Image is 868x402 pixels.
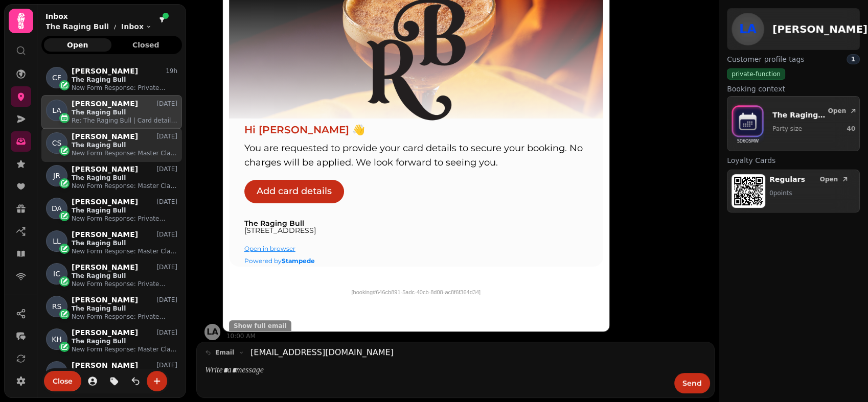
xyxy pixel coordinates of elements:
span: DA [52,203,62,214]
span: KH [52,334,62,344]
p: [DATE] [156,198,177,206]
button: Close [44,371,81,391]
button: is-read [125,371,146,391]
p: [PERSON_NAME] [72,230,138,239]
div: 10:00 AM [226,332,706,340]
p: The Raging Bull [72,206,177,215]
button: Open [44,38,111,52]
p: New Form Response: Private Function 🍷 [72,313,177,321]
button: filter [156,14,168,26]
span: Add card details [257,186,332,197]
nav: breadcrumb [45,21,152,32]
p: The Raging Bull [72,174,177,182]
a: Powered byStampede [244,257,315,265]
button: Show full email [229,320,291,331]
p: [PERSON_NAME] [72,198,138,206]
p: Re: The Raging Bull | Card details required [72,116,177,125]
p: [PERSON_NAME] [72,328,138,337]
p: [DATE] [156,100,177,108]
p: The Raging Bull [72,76,177,84]
button: Inbox [121,21,152,32]
p: [DATE] [156,263,177,271]
p: [PERSON_NAME] [72,100,138,108]
div: private-function [727,68,785,80]
div: bookings-iconSD6OSMWThe Raging BullParty size40Open [732,101,855,147]
button: create-convo [147,371,167,391]
img: bookings-icon [732,101,764,145]
span: Open [828,108,846,114]
span: JR [53,171,60,181]
p: [DATE] [156,361,177,369]
h2: [PERSON_NAME] [772,22,867,36]
p: New Form Response: Master Class Enquiry 🍸 [72,182,177,190]
h2: Inbox [45,11,152,21]
p: New Form Response: Master Class Enquiry 🍸 [72,345,177,353]
span: JP [54,367,60,377]
span: RS [52,301,62,312]
p: Regulars [769,174,805,184]
p: The Raging Bull [72,239,177,247]
button: email [201,346,248,359]
p: New Form Response: Master Class Enquiry 🍸 [72,149,177,157]
a: Open in browser [244,245,295,252]
button: Open [816,174,853,184]
td: [booking#646cb891-5adc-40cb-8d08-ac8f6f364d34] [229,283,603,302]
p: [DATE] [156,296,177,304]
a: [EMAIL_ADDRESS][DOMAIN_NAME] [250,346,394,359]
button: Open [824,105,861,117]
button: Send [674,373,710,393]
p: The Raging Bull [45,21,109,32]
p: [DATE] [156,328,177,337]
p: Party size [772,125,830,133]
p: New Form Response: Master Class Enquiry 🍸 [72,247,177,255]
p: [PERSON_NAME] [72,263,138,272]
label: Booking context [727,84,860,94]
p: The Raging Bull [72,141,177,149]
p: [DATE] [156,165,177,173]
button: Closed [112,38,180,52]
span: LA [207,328,218,336]
p: The Raging Bull [72,108,177,116]
span: Closed [121,41,172,49]
p: Hi [PERSON_NAME] 👋 [244,123,588,137]
span: LA [52,105,61,115]
span: Customer profile tags [727,54,804,64]
p: [PERSON_NAME] [72,132,138,141]
p: New Form Response: Private Function 🍷 [72,84,177,92]
p: [PERSON_NAME] [72,165,138,174]
p: SD6OSMW [737,136,759,147]
p: 19h [166,67,177,75]
span: Stampede [282,257,315,265]
td: You are requested to provide your card details to secure your booking. No charges will be applied... [244,141,588,170]
span: Send [682,380,702,387]
p: [STREET_ADDRESS] [244,227,588,234]
p: 40 [847,125,855,133]
span: LL [53,236,61,246]
p: [DATE] [156,132,177,140]
span: CS [52,138,62,148]
p: The Raging Bull [72,304,177,313]
p: 0 point s [769,189,855,197]
a: Add card details [244,180,344,203]
span: CF [52,73,61,83]
span: Open [820,176,838,182]
p: New Form Response: Private Function 🍷 [72,280,177,288]
p: The Raging Bull [72,337,177,345]
span: IC [53,269,60,279]
span: Open [52,41,103,49]
span: Close [53,377,73,385]
span: LA [739,23,757,35]
div: grid [41,62,182,393]
span: Loyalty Cards [727,155,775,165]
p: [DATE] [156,230,177,239]
span: Show full email [234,323,287,329]
p: The Raging Bull [72,272,177,280]
p: [PERSON_NAME] [72,361,138,370]
button: tag-thread [104,371,124,391]
p: The Raging Bull [772,110,830,120]
p: [PERSON_NAME] [72,296,138,304]
p: New Form Response: Private Function 🍷 [72,215,177,223]
p: [PERSON_NAME] [72,67,138,76]
p: The Raging Bull [244,220,588,227]
div: 1 [847,54,860,64]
